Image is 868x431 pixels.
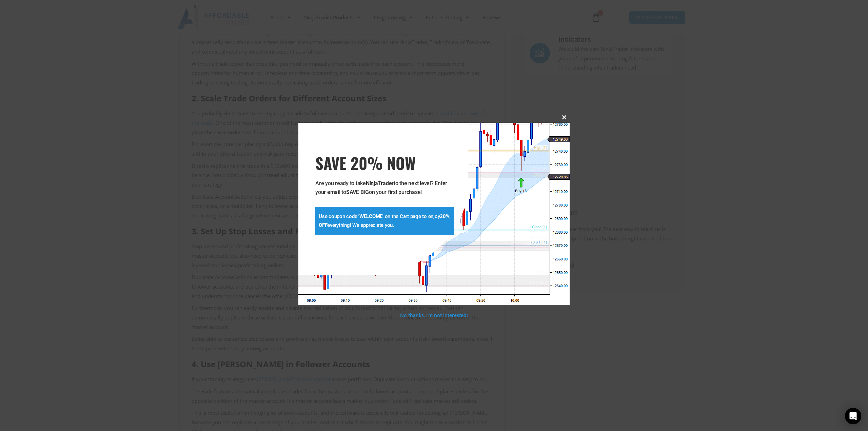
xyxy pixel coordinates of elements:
strong: WELCOME [359,213,382,219]
strong: NinjaTrader [366,180,394,187]
h3: SAVE 20% NOW [315,153,454,172]
strong: SAVE BIG [346,189,369,195]
strong: 20% OFF [319,213,450,228]
a: No thanks, I’m not interested! [400,312,468,318]
p: Use coupon code ' ' on the Cart page to enjoy everything! We appreciate you. [319,212,451,230]
p: Are you ready to take to the next level? Enter your email to on your first purchase! [315,179,454,197]
div: Open Intercom Messenger [845,408,861,424]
